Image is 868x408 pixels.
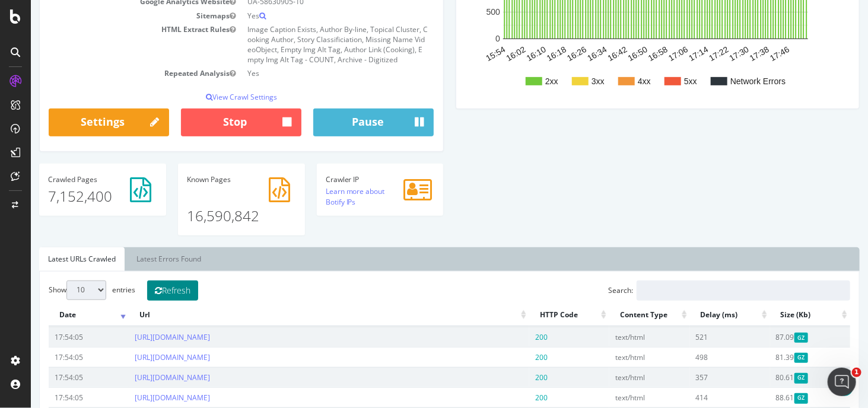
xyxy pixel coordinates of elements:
[504,352,517,362] span: 200
[578,304,659,327] th: Content Type: activate to sort column ascending
[18,327,98,347] td: 17:54:05
[739,327,819,347] td: 87.09
[535,44,558,63] text: 16:26
[578,367,659,387] td: text/html
[104,352,179,362] a: [URL][DOMAIN_NAME]
[455,7,469,17] text: 500
[104,372,179,383] a: [URL][DOMAIN_NAME]
[150,109,271,137] button: Stop
[852,368,861,377] span: 1
[595,44,618,63] text: 16:50
[697,44,720,63] text: 17:30
[18,304,98,327] th: Date: activate to sort column ascending
[98,304,498,327] th: Url: activate to sort column ascending
[659,387,739,407] td: 414
[18,92,403,102] p: View Crawl Settings
[282,109,403,137] button: Pause
[104,393,179,403] a: [URL][DOMAIN_NAME]
[514,44,537,63] text: 16:18
[18,9,211,23] td: Sitemaps
[764,353,777,363] span: Gzipped Content
[156,176,265,183] h4: Pages Known
[18,347,98,367] td: 17:54:05
[18,367,98,387] td: 17:54:05
[36,280,75,300] select: Showentries
[18,66,211,80] td: Repeated Analysis
[676,44,700,63] text: 17:22
[18,280,104,300] label: Show entries
[211,23,403,67] td: Image Caption Exists, Author By-line, Topical Cluster, Cooking Author, Story Classificiation, Mis...
[17,186,126,206] p: 7,152,400
[659,367,739,387] td: 357
[659,304,739,327] th: Delay (ms): activate to sort column ascending
[615,44,638,63] text: 16:58
[8,247,94,271] a: Latest URLs Crawled
[659,327,739,347] td: 521
[717,44,740,63] text: 17:38
[473,44,497,63] text: 16:02
[578,387,659,407] td: text/html
[764,373,777,383] span: Gzipped Content
[577,280,819,301] label: Search:
[653,76,666,86] text: 5xx
[18,23,211,67] td: HTML Extract Rules
[764,333,777,343] span: Gzipped Content
[453,44,476,63] text: 15:54
[504,393,517,403] span: 200
[504,372,517,383] span: 200
[606,280,819,301] input: Search:
[97,247,179,271] a: Latest Errors Found
[211,9,403,23] td: Yes
[607,76,620,86] text: 4xx
[504,332,517,342] span: 200
[636,44,659,63] text: 17:06
[295,186,354,206] a: Learn more about Botify IPs
[578,327,659,347] td: text/html
[739,387,819,407] td: 88.61
[575,44,598,63] text: 16:42
[700,76,755,86] text: Network Errors
[116,280,167,301] button: Refresh
[764,393,777,403] span: Gzipped Content
[514,76,527,86] text: 2xx
[498,304,578,327] th: HTTP Code: activate to sort column ascending
[659,347,739,367] td: 498
[104,332,179,342] a: [URL][DOMAIN_NAME]
[295,176,404,183] h4: Crawler IP
[465,34,469,44] text: 0
[17,176,126,183] h4: Pages Crawled
[739,367,819,387] td: 80.61
[494,44,517,63] text: 16:10
[656,44,679,63] text: 17:14
[578,347,659,367] td: text/html
[561,76,574,86] text: 3xx
[828,368,856,396] iframe: Intercom live chat
[739,304,819,327] th: Size (Kb): activate to sort column ascending
[18,109,138,137] a: Settings
[211,66,403,80] td: Yes
[739,347,819,367] td: 81.39
[18,387,98,407] td: 17:54:05
[737,44,761,63] text: 17:46
[156,186,265,226] p: 16,590,842
[555,44,578,63] text: 16:34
